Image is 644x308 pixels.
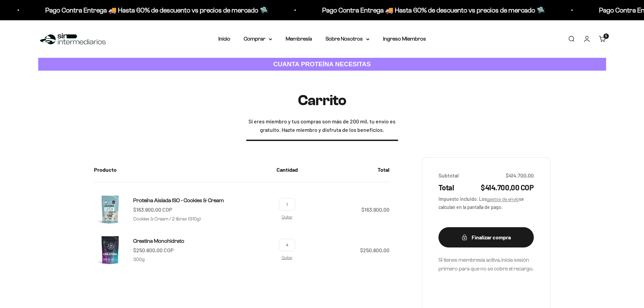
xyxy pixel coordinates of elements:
p: Pago Contra Entrega 🚚 Hasta 60% de descuento vs precios de mercado 🛸 [45,5,268,16]
strong: CUANTA PROTEÍNA NECESITAS [273,61,371,68]
span: Impuesto incluido. Los se calculan en la pantalla de pago. [438,195,534,211]
span: Proteína Aislada ISO - Cookies & Cream [133,197,224,203]
td: $250.800,00 [303,234,389,277]
input: Cambiar cantidad [279,198,295,211]
span: $414.700,00 COP [481,182,533,193]
th: Producto [94,157,271,182]
a: CUANTA PROTEÍNA NECESITAS [38,58,606,71]
span: 5 [605,34,607,38]
img: Proteína Aislada ISO - Cookies & Cream [94,193,126,226]
button: Finalizar compra [438,227,534,247]
a: Eliminar Creatina Monohidrato - 300g [282,255,292,260]
td: $163.900,00 [303,182,389,234]
th: Total [303,157,389,182]
p: Pago Contra Entrega 🚚 Hasta 60% de descuento vs precios de mercado 🛸 [322,5,545,16]
th: Cantidad [271,157,303,182]
span: Creatina Monohidrato [133,238,184,244]
a: Eliminar Proteína Aislada ISO - Cookies &amp; Cream - Cookies &amp; Cream / 2 libras (910g) [282,215,292,219]
a: Creatina Monohidrato [133,237,184,245]
summary: Sobre Nosotros [326,34,369,43]
img: Creatina Monohidrato [94,234,126,266]
a: Membresía [286,36,312,42]
sale-price: $163.900,00 COP [133,205,172,214]
p: Si tienes membresía activa, inicia sesión primero para que no se cobre el recargo. [438,256,534,273]
sale-price: $250.800,00 COP [133,246,173,255]
span: Si eres miembro y tus compras son más de 200 mil, tu envío es gratuito. Hazte miembro y disfruta ... [246,117,398,134]
a: Proteína Aislada ISO - Cookies & Cream [133,196,224,205]
a: gastos de envío [487,197,519,202]
p: Cookies & Cream / 2 libras (910g) [133,215,201,223]
summary: Comprar [244,34,272,43]
span: Total [438,182,454,193]
p: 300g [133,256,145,263]
h1: Carrito [298,92,347,109]
div: Finalizar compra [452,233,520,242]
span: Subtotal [438,171,459,180]
a: Ingreso Miembros [383,36,426,42]
span: $414.700,00 [506,171,534,180]
input: Cambiar cantidad [279,239,295,251]
a: Inicio [218,36,230,42]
